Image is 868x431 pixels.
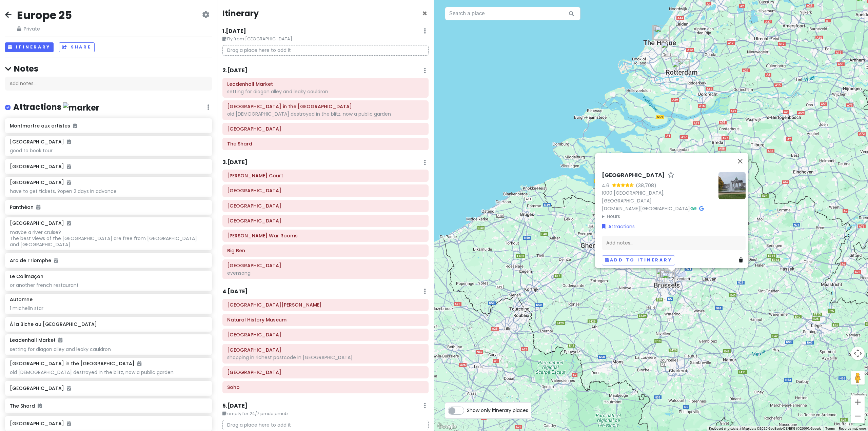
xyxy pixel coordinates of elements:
h6: Leadenhall Market [227,81,424,87]
h6: À la Biche au [GEOGRAPHIC_DATA] [10,321,207,327]
div: Market Hall [676,58,691,73]
h6: [GEOGRAPHIC_DATA] [10,220,71,226]
div: Add notes... [602,236,746,250]
div: Marriott Executive Apartments Brussels, European Quarter [662,272,676,287]
div: Frederic Blondeel Chocolate Factory & Shop [656,268,671,283]
a: Terms [825,427,835,430]
h6: Victoria and Albert Museum [227,302,424,308]
h6: Panthéon [10,204,207,210]
small: Fly from [GEOGRAPHIC_DATA] [222,36,429,42]
h6: Automne [10,296,33,302]
div: Royal Gallery of Saint Hubert [660,270,675,285]
a: Star place [668,172,674,179]
div: setting for diagon alley and leaky cauldron [227,89,424,95]
h6: Big Ben [227,248,424,254]
div: NEUHAUS Bruxelles Grand Place [659,270,674,285]
h6: Westminster Abbey [227,262,424,269]
img: marker [63,102,99,113]
h6: 1 . [DATE] [222,28,246,35]
h6: 4 . [DATE] [222,288,248,295]
a: Delete place [739,256,746,264]
div: setting for diagon alley and leaky cauldron [10,346,207,352]
div: Sablon [660,272,675,287]
span: Private [17,25,72,33]
i: Added to itinerary [58,338,62,342]
h6: [GEOGRAPHIC_DATA] [10,179,71,185]
h6: The Shard [10,403,207,409]
i: Google Maps [699,206,704,211]
span: Close itinerary [422,8,427,19]
h6: Tower of London [227,126,424,132]
div: · [602,172,713,220]
i: Tripadvisor [691,206,696,211]
button: Share [59,42,94,52]
div: Parc du Cinquantenaire [664,272,679,287]
div: good to book tour [10,148,207,154]
div: Mauritshuis [655,26,670,41]
div: Royal Delft [661,42,676,57]
h4: Attractions [13,102,99,113]
div: Delfshaven [672,61,687,76]
a: 1000 [GEOGRAPHIC_DATA], [GEOGRAPHIC_DATA] [602,190,665,204]
summary: Hours [602,213,713,220]
a: [DOMAIN_NAME][GEOGRAPHIC_DATA] [602,205,690,212]
a: Report a map error [839,427,866,430]
h6: Leadenhall Market [10,337,62,343]
div: old [DEMOGRAPHIC_DATA] destroyed in the blitz, now a public garden [10,369,207,375]
i: Added to itinerary [36,205,40,210]
h6: Le Colimaçon [10,273,43,279]
i: Added to itinerary [67,221,71,226]
div: evensong [227,270,424,276]
h6: 5 . [DATE] [222,403,248,410]
i: Added to itinerary [73,123,77,128]
h6: Churchill War Rooms [227,233,424,239]
img: Picture of the place [718,172,746,199]
div: Art Depot Museum Boijmans Van Beuningen [674,59,689,74]
div: shopping in richest postcode in [GEOGRAPHIC_DATA] [227,354,424,360]
i: Added to itinerary [54,258,58,263]
button: Close [422,9,427,18]
h6: Soho [227,384,424,390]
p: Drag a place here to add it [222,45,429,56]
div: Witte de Withstraat [675,59,690,74]
h6: [GEOGRAPHIC_DATA] in the [GEOGRAPHIC_DATA] [10,360,141,367]
h6: Arc de Triomphe [10,257,207,263]
h2: Europe 25 [17,8,72,22]
div: 4.6 [602,182,612,189]
div: 1 michelin star [10,305,207,311]
i: Added to itinerary [67,180,71,185]
h6: [GEOGRAPHIC_DATA] [602,172,665,179]
div: Café Georgette [659,270,674,285]
div: or another french restaurant [10,282,207,288]
div: Panorama Mesdag [653,25,668,40]
h6: 2 . [DATE] [222,67,248,74]
h6: The Shard [227,141,424,147]
button: Close [732,153,748,169]
i: Added to itinerary [137,361,141,366]
h6: [GEOGRAPHIC_DATA] [10,420,207,427]
h6: Regent Street [227,347,424,353]
h6: [GEOGRAPHIC_DATA] [10,139,71,145]
div: (38,708) [636,182,656,189]
div: Peace Palace [652,25,667,40]
button: Drag Pegman onto the map to open Street View [851,371,865,385]
h4: Notes [5,63,212,74]
h6: Oxford Street [227,369,424,375]
i: Added to itinerary [67,421,71,426]
small: empty for 24/7 pmub pmub [222,410,429,417]
button: Map camera controls [851,347,865,360]
button: Zoom in [851,395,865,409]
i: Added to itinerary [67,386,71,391]
h6: Natural History Museum [227,317,424,323]
input: Search a place [445,7,580,20]
h6: St Dunstan in the East Church Garden [227,103,424,110]
span: Show only itinerary places [467,407,528,414]
img: Google [436,422,458,431]
i: Added to itinerary [38,404,42,408]
h6: Hyde Park [227,332,424,338]
i: Added to itinerary [67,139,71,144]
button: Add to itinerary [602,255,675,265]
h6: Covent Garden [227,188,424,194]
i: Added to itinerary [67,164,71,169]
div: have to get tickets, ?open 2 days in advance [10,188,207,194]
